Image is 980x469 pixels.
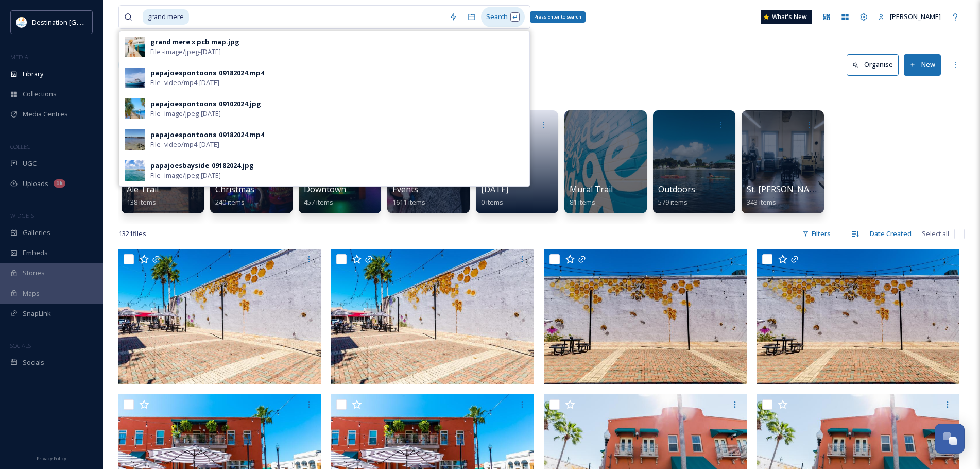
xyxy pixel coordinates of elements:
[23,289,40,298] span: Maps
[570,183,613,195] span: Mural Trail
[125,98,145,119] img: 4c1fb25c-8ab4-4490-96c9-5e513b124b7f.jpg
[54,179,65,188] div: 1k
[150,109,221,119] span: File - image/jpeg - [DATE]
[865,224,917,244] div: Date Created
[481,197,503,207] span: 0 items
[150,37,239,47] div: grand mere x pcb map.jpg
[125,129,145,150] img: b0b41197-30e6-41c7-99c2-f49e62c9175d.jpg
[150,171,221,180] span: File - image/jpeg - [DATE]
[392,183,418,195] span: Events
[23,358,44,367] span: Socials
[150,47,221,57] span: File - image/jpeg - [DATE]
[150,68,264,78] div: papajoespontoons_09182024.mp4
[32,17,134,27] span: Destination [GEOGRAPHIC_DATA]
[530,11,586,23] div: Press Enter to search
[37,451,66,464] a: Privacy Policy
[10,212,34,220] span: WIDGETS
[118,229,146,239] span: 1321 file s
[150,99,261,109] div: papajoespontoons_09102024.jpg
[23,109,68,119] span: Media Centres
[125,37,145,57] img: 2c3430ac-8419-4300-b6eb-cc1162b7d557.jpg
[10,53,28,61] span: MEDIA
[143,9,189,24] span: grand mere
[127,183,159,195] span: Ale Trail
[150,161,254,171] div: papajoesbayside_09182024.jpg
[118,249,321,384] img: dpc-oct-22-print-80.jpg
[10,342,31,349] span: SOCIALS
[23,248,48,258] span: Embeds
[392,197,425,207] span: 1611 items
[797,224,836,244] div: Filters
[215,183,254,195] span: Christmas
[847,54,899,75] button: Organise
[890,12,941,21] span: [PERSON_NAME]
[544,249,747,384] img: dpc-oct-22-web-79.jpg
[658,185,695,207] a: Outdoors579 items
[757,249,959,384] img: dpc-oct-22-print-79.jpg
[658,197,687,207] span: 579 items
[761,10,812,24] a: What's New
[150,140,219,149] span: File - video/mp4 - [DATE]
[873,7,946,27] a: [PERSON_NAME]
[935,424,965,454] button: Open Chat
[570,197,595,207] span: 81 items
[847,54,904,75] a: Organise
[23,69,43,79] span: Library
[304,197,333,207] span: 457 items
[922,229,949,239] span: Select all
[481,7,525,27] div: Search
[747,183,824,195] span: St. [PERSON_NAME]
[150,78,219,88] span: File - video/mp4 - [DATE]
[570,185,613,207] a: Mural Trail81 items
[658,183,695,195] span: Outdoors
[481,183,508,195] span: [DATE]
[304,183,346,195] span: Downtown
[23,159,37,169] span: UGC
[215,197,245,207] span: 240 items
[23,228,50,238] span: Galleries
[904,54,941,75] button: New
[127,197,156,207] span: 138 items
[23,89,57,99] span: Collections
[331,249,534,384] img: dpc-oct-22-web-80.jpg
[125,160,145,181] img: f0e55241-9346-46db-a9ea-261a21628262.jpg
[747,197,776,207] span: 343 items
[16,17,27,27] img: download.png
[23,179,48,189] span: Uploads
[125,68,145,88] img: aa756868-95c8-47e0-8cc0-5e393e98f2cc.jpg
[23,268,45,278] span: Stories
[10,143,32,150] span: COLLECT
[150,130,264,140] div: papajoespontoons_09182024.mp4
[23,309,51,319] span: SnapLink
[747,185,824,207] a: St. [PERSON_NAME]343 items
[37,455,66,462] span: Privacy Policy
